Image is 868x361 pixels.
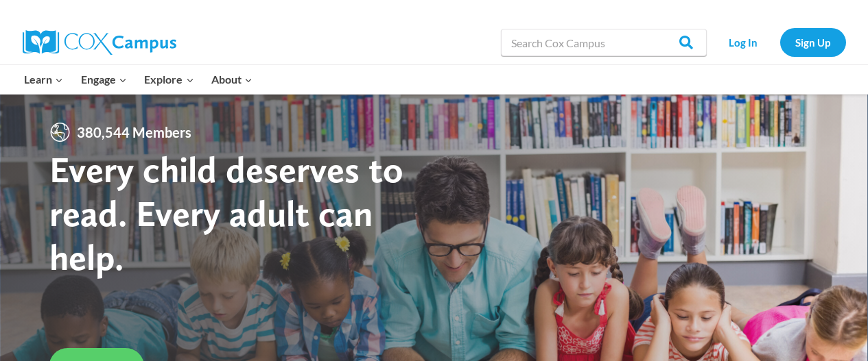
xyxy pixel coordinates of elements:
[714,28,846,56] nav: Secondary Navigation
[211,71,253,88] span: About
[16,65,261,94] nav: Primary Navigation
[23,30,176,55] img: Cox Campus
[714,28,773,56] a: Log In
[144,71,193,88] span: Explore
[501,29,707,56] input: Search Cox Campus
[81,71,127,88] span: Engage
[71,121,197,143] span: 380,544 Members
[780,28,846,56] a: Sign Up
[49,147,403,278] strong: Every child deserves to read. Every adult can help.
[24,71,63,88] span: Learn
